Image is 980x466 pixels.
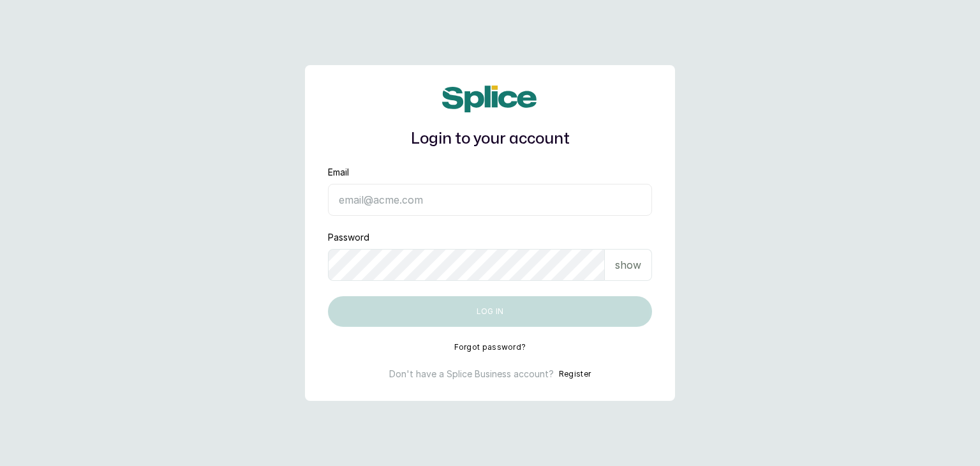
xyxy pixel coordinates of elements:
[328,296,652,327] button: Log in
[454,342,526,352] button: Forgot password?
[615,257,641,273] p: show
[559,368,591,380] button: Register
[328,166,349,179] label: Email
[389,368,554,380] p: Don't have a Splice Business account?
[328,128,652,151] h1: Login to your account
[328,184,652,216] input: email@acme.com
[328,231,369,244] label: Password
